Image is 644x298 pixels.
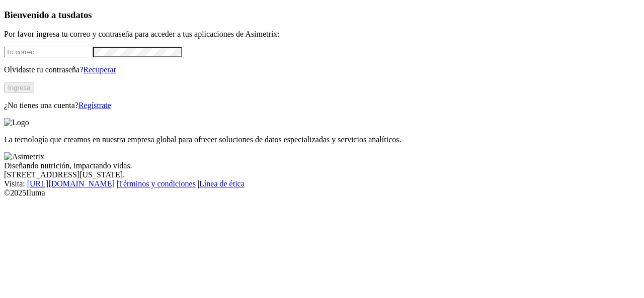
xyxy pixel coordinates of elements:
a: Términos y condiciones [118,179,196,188]
span: datos [70,10,92,20]
a: Regístrate [78,101,111,110]
p: Olvidaste tu contraseña? [4,65,640,74]
input: Tu correo [4,47,93,57]
a: Recuperar [83,65,116,74]
div: © 2025 Iluma [4,188,640,197]
p: ¿No tienes una cuenta? [4,101,640,110]
div: Visita : | | [4,179,640,188]
div: Diseñando nutrición, impactando vidas. [4,161,640,170]
div: [STREET_ADDRESS][US_STATE]. [4,170,640,179]
button: Ingresa [4,82,34,93]
h3: Bienvenido a tus [4,10,640,21]
img: Logo [4,118,29,127]
a: [URL][DOMAIN_NAME] [27,179,115,188]
p: La tecnología que creamos en nuestra empresa global para ofrecer soluciones de datos especializad... [4,135,640,144]
p: Por favor ingresa tu correo y contraseña para acceder a tus aplicaciones de Asimetrix: [4,30,640,39]
a: Línea de ética [199,179,245,188]
img: Asimetrix [4,152,44,161]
